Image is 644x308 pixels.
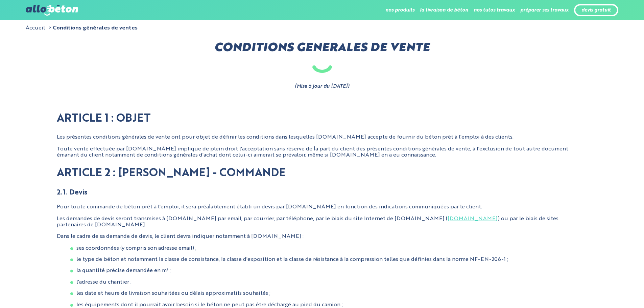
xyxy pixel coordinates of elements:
img: allobéton [26,5,78,16]
li: nos tutos travaux [474,2,515,18]
p: Dans le cadre de sa demande de devis, le client devra indiquer notamment à [DOMAIN_NAME] : [57,233,587,240]
a: Accueil [26,25,45,31]
li: le type de béton et notamment la classe de consistance, la classe d'exposition et la classe de ré... [70,256,587,263]
h2: ARTICLE 2 : [PERSON_NAME] - COMMANDE [57,167,587,180]
h3: 2.1. Devis [57,189,587,197]
li: la quantité précise demandée en m³ ; [70,268,587,274]
p: Toute vente effectuée par [DOMAIN_NAME] implique de plein droit l'acceptation sans réserve de la ... [57,146,587,159]
li: préparer ses travaux [520,2,569,18]
li: l'adresse du chantier ; [70,279,587,285]
h2: ARTICLE 1 : OBJET [57,113,587,125]
li: les date et heure de livraison souhaitées ou délais approximatifs souhaités ; [70,290,587,296]
li: nos produits [385,2,414,18]
li: Conditions générales de ventes [46,25,138,31]
p: (Mise à jour du [DATE]) [231,83,413,90]
h1: CONDITIONS GENERALES DE VENTE [26,41,618,73]
li: ses coordonnées (y compris son adresse email) ; [70,245,587,251]
p: Pour toute commande de béton prêt à l'emploi, il sera préalablement établi un devis par [DOMAIN_N... [57,204,587,210]
p: Les présentes conditions générales de vente ont pour objet de définir les conditions dans lesquel... [57,134,587,140]
p: Les demandes de devis seront transmises à [DOMAIN_NAME] par email, par courrier, par téléphone, p... [57,216,587,228]
a: devis gratuit [581,7,611,13]
li: la livraison de béton [420,2,468,18]
li: les équipements dont il pourrait avoir besoin si le béton ne peut pas être déchargé au pied du ca... [70,302,587,308]
a: [DOMAIN_NAME] [448,216,498,222]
